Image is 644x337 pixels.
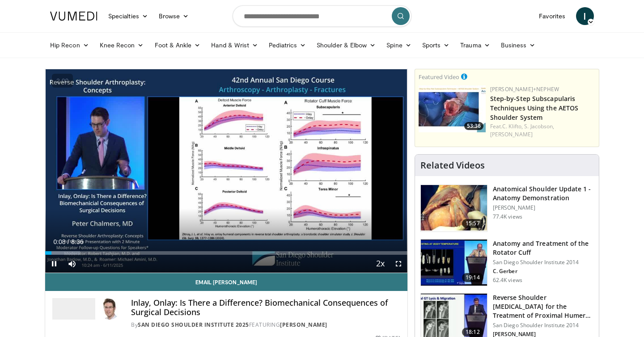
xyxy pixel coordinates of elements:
[419,73,459,81] small: Featured Video
[68,238,69,245] span: /
[45,69,407,273] video-js: Video Player
[45,36,94,54] a: Hip Recon
[94,36,149,54] a: Knee Recon
[53,238,65,245] span: 0:08
[490,122,595,139] div: Feat.
[417,36,455,54] a: Sports
[490,94,579,122] a: Step-by-Step Subscapularis Techniques Using the AETOS Shoulder System
[153,7,195,25] a: Browse
[45,251,407,255] div: Progress Bar
[493,322,593,329] p: San Diego Shoulder Institute 2014
[502,122,523,130] a: C. Klifto,
[420,160,485,171] h4: Related Videos
[138,321,249,329] a: San Diego Shoulder Institute 2025
[233,5,411,27] input: Search topics, interventions
[462,219,483,228] span: 15:57
[63,255,81,273] button: Mute
[493,259,593,266] p: San Diego Shoulder Institute 2014
[420,239,593,286] a: 19:14 Anatomy and Treatment of the Rotator Cuff San Diego Shoulder Institute 2014 C. Gerber 62.4K...
[576,7,594,25] a: I
[464,122,483,130] span: 53:36
[493,293,593,320] h3: Reverse Shoulder [MEDICAL_DATA] for the Treatment of Proximal Humeral …
[493,204,593,211] p: [PERSON_NAME]
[421,185,487,232] img: laj_3.png.150x105_q85_crop-smart_upscale.jpg
[390,255,407,273] button: Fullscreen
[52,298,95,320] img: San Diego Shoulder Institute 2025
[149,36,206,54] a: Foot & Ankle
[50,12,97,21] img: VuMedi Logo
[99,298,120,320] img: Avatar
[534,7,571,25] a: Favorites
[455,36,496,54] a: Trauma
[524,122,554,130] a: S. Jacobson,
[381,36,416,54] a: Spine
[493,185,593,202] h3: Anatomical Shoulder Update 1 - Anatomy Demonstration
[420,185,593,232] a: 15:57 Anatomical Shoulder Update 1 - Anatomy Demonstration [PERSON_NAME] 77.4K views
[419,85,486,132] img: 70e54e43-e9ea-4a9d-be99-25d1f039a65a.150x105_q85_crop-smart_upscale.jpg
[419,85,486,132] a: 53:36
[490,131,533,138] a: [PERSON_NAME]
[131,298,400,317] h4: Inlay, Onlay: Is There a Difference? Biomechanical Consequences of Surgical Decisions
[493,277,522,284] p: 62.4K views
[493,268,593,275] p: C. Gerber
[280,321,327,329] a: [PERSON_NAME]
[462,273,483,282] span: 19:14
[421,240,487,286] img: 58008271-3059-4eea-87a5-8726eb53a503.150x105_q85_crop-smart_upscale.jpg
[131,321,400,329] div: By FEATURING
[311,36,381,54] a: Shoulder & Elbow
[493,239,593,257] h3: Anatomy and Treatment of the Rotator Cuff
[462,328,483,337] span: 18:12
[493,213,522,220] p: 77.4K views
[263,36,311,54] a: Pediatrics
[496,36,541,54] a: Business
[45,273,407,291] a: Email [PERSON_NAME]
[206,36,263,54] a: Hand & Wrist
[490,85,559,93] a: [PERSON_NAME]+Nephew
[45,255,63,273] button: Pause
[103,7,153,25] a: Specialties
[372,255,390,273] button: Playback Rate
[71,238,83,245] span: 8:36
